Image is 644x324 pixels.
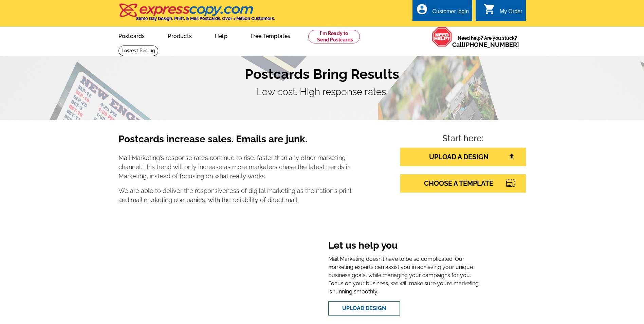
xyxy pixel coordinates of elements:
p: Mail Marketing doesn't have to be so complicated. Our marketing experts can assist you in achievi... [328,255,480,296]
a: CHOOSE A TEMPLATE [400,174,526,193]
h1: Postcards Bring Results [118,66,526,82]
iframe: Welcome To expresscopy [164,234,308,321]
a: [PHONE_NUMBER] [464,41,519,48]
a: Products [157,28,203,43]
a: Same Day Design, Print, & Mail Postcards. Over 1 Million Customers. [118,8,275,21]
a: Help [204,28,238,43]
p: Mail Marketing's response rates continue to rise, faster than any other marketing channel. This t... [118,153,352,181]
a: Upload Design [328,301,400,316]
a: UPLOAD A DESIGN [400,148,526,166]
img: help [432,27,452,47]
p: Low cost. High response rates. [118,85,526,99]
h3: Let us help you [328,240,480,253]
div: Customer login [432,8,469,18]
i: shopping_cart [483,3,496,15]
p: We are able to deliver the responsiveness of digital marketing as the nation's print and mail mar... [118,186,352,204]
h4: Same Day Design, Print, & Mail Postcards. Over 1 Million Customers. [136,16,275,21]
a: account_circle Customer login [416,7,469,16]
a: shopping_cart My Order [483,7,522,16]
a: Postcards [108,28,156,43]
h4: Start here: [400,133,526,145]
span: Need help? Are you stuck? [452,35,522,48]
span: Call [452,41,519,48]
div: My Order [500,8,522,18]
h3: Postcards increase sales. Emails are junk. [118,133,352,150]
a: Free Templates [240,28,301,43]
i: account_circle [416,3,428,15]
